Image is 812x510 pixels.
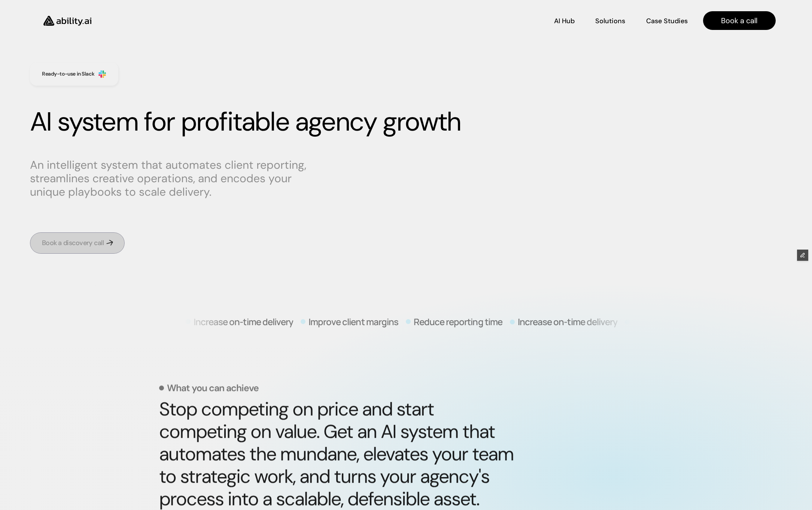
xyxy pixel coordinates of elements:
[410,317,499,326] p: Reduce reporting time
[554,14,575,27] a: AI Hub
[42,238,104,248] div: Book a discovery call
[595,14,625,27] a: Solutions
[159,398,515,510] h2: Stop competing on price and start competing on value. Get an AI system that automates the mundane...
[167,383,259,393] p: What you can achieve
[554,16,575,26] p: AI Hub
[190,317,290,326] p: Increase on-time delivery
[595,16,625,26] p: Solutions
[30,106,782,138] h1: AI system for profitable agency growth
[797,250,808,261] button: Edit Framer Content
[646,14,688,27] a: Case Studies
[102,11,776,30] nav: Main navigation
[646,16,688,26] p: Case Studies
[305,317,395,326] p: Improve client margins
[703,11,776,30] a: Book a call
[30,158,314,199] p: An intelligent system that automates client reporting, streamlines creative operations, and encod...
[629,317,719,326] p: Improve client margins
[30,232,125,254] a: Book a discovery call
[514,317,614,326] p: Increase on-time delivery
[721,15,757,26] p: Book a call
[42,70,94,78] h3: Ready-to-use in Slack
